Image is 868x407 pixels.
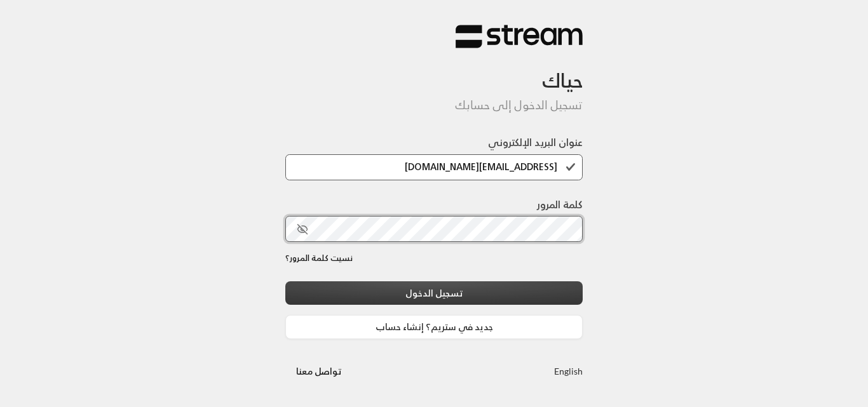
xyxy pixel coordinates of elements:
[554,359,583,383] a: English
[488,135,583,150] label: عنوان البريد الإلكتروني
[285,154,583,180] input: اكتب بريدك الإلكتروني هنا
[456,24,583,49] img: Stream Logo
[285,49,583,93] h3: حياك
[285,363,352,379] a: تواصل معنا
[285,252,353,265] a: نسيت كلمة المرور؟
[285,98,583,112] h5: تسجيل الدخول إلى حسابك
[537,197,583,212] label: كلمة المرور
[285,359,352,383] button: تواصل معنا
[285,281,583,305] button: تسجيل الدخول
[285,315,583,338] a: جديد في ستريم؟ إنشاء حساب
[292,218,313,240] button: toggle password visibility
